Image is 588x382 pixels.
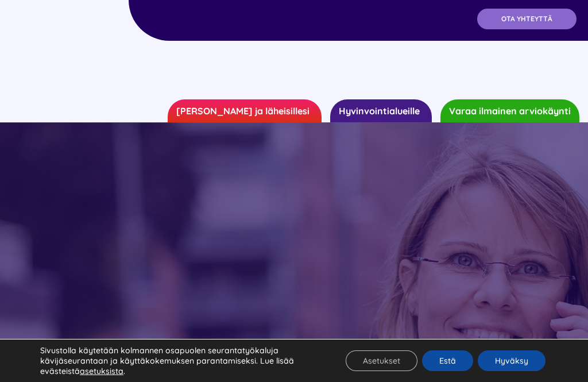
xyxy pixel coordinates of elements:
a: Varaa ilmainen arviokäynti [440,99,579,122]
a: [PERSON_NAME] ja läheisillesi [168,99,322,122]
button: Hyväksy [478,350,546,371]
span: OTA YHTEYTTÄ [501,15,552,23]
a: OTA YHTEYTTÄ [477,9,577,29]
button: Asetukset [346,350,417,371]
a: Hyvinvointialueille [330,99,432,122]
p: Sivustolla käytetään kolmannen osapuolen seurantatyökaluja kävijäseurantaan ja käyttäkokemuksen p... [40,345,326,376]
button: asetuksista [80,366,123,376]
button: Estä [422,350,473,371]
